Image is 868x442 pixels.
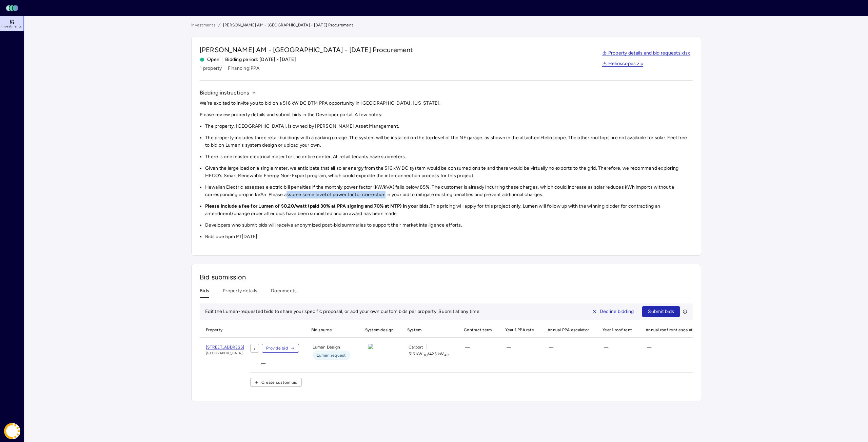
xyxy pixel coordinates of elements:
button: Decline bidding [587,306,640,317]
span: Bidding instructions [200,89,249,97]
a: [STREET_ADDRESS] [206,344,244,351]
span: Financing: PPA [228,65,259,72]
span: Edit the Lumen-requested bids to share your specific proposal, or add your own custom bids per pr... [205,309,480,314]
li: There is one master electrical meter for the entire center. All retail tenants have submeters. [205,153,693,161]
button: Property details [223,287,257,298]
sub: AC [444,353,449,357]
div: — [544,344,593,360]
span: Lumen request [317,352,346,359]
img: Coast Energy [4,423,20,439]
div: — [598,344,636,360]
li: This pricing will apply for this project only. Lumen will follow up with the winning bidder for c... [205,203,693,217]
div: — [460,344,496,360]
button: Provide bid [262,344,299,353]
li: Bids due 5pm PT[DATE]. [205,233,693,240]
span: Annual PPA escalator [544,322,593,337]
span: Bidding period: [DATE] - [DATE] [225,56,296,63]
strong: Please include a fee for Lumen of $0.20/watt (paid 30% at PPA signing and 70% at NTP) in your bids. [205,203,430,209]
span: Bid source [307,322,355,337]
span: Create custom bid [261,379,297,386]
span: Bid submission [200,273,246,281]
span: [PERSON_NAME] AM - [GEOGRAPHIC_DATA] - [DATE] Procurement [200,45,413,55]
div: Lumen Design [307,344,355,360]
span: Property [200,322,250,337]
p: We're excited to invite you to bid on a 516 kW DC BTM PPA opportunity in [GEOGRAPHIC_DATA], [US_S... [200,100,693,107]
span: [GEOGRAPHIC_DATA] [206,351,244,356]
li: The property includes three retail buildings with a parking garage. The system will be installed ... [205,134,693,149]
span: Submit bids [648,308,674,315]
li: Developers who submit bids will receive anonymized post-bid summaries to support their market int... [205,222,693,229]
button: Documents [271,287,297,298]
span: Annual roof rent escalator [642,322,701,337]
span: System [403,322,454,337]
a: Helioscopes.zip [602,61,644,67]
div: — [501,344,538,360]
span: [STREET_ADDRESS] [206,345,244,350]
span: 1 property [200,65,222,72]
p: Please review property details and submit bids in the Developer portal. A few notes: [200,111,693,119]
li: Given the large load on a single meter, we anticipate that all solar energy from the 516 kW DC sy... [205,165,693,180]
button: Bidding instructions [200,89,256,97]
button: Bids [200,287,209,298]
span: System design [361,322,398,337]
span: Decline bidding [600,308,634,315]
button: Create custom bid [250,378,302,387]
button: Submit bids [642,306,680,317]
div: — [642,344,701,360]
li: The property, [GEOGRAPHIC_DATA], is owned by [PERSON_NAME] Asset Management. [205,123,693,130]
span: 516 kW / 425 kW [409,351,449,357]
span: Year 1 PPA rate [501,322,538,337]
span: Contract term [460,322,496,337]
a: Investments [191,22,216,28]
nav: breadcrumb [191,22,701,28]
span: [PERSON_NAME] AM - [GEOGRAPHIC_DATA] - [DATE] Procurement [223,22,353,28]
img: view [368,344,373,349]
a: Property details and bid requests.xlsx [602,51,690,56]
sub: DC [422,353,428,357]
span: Year 1 roof rent [598,322,636,337]
span: Open [200,56,219,63]
span: Investments [1,24,22,28]
span: Carport [409,344,423,351]
span: Provide bid [266,345,288,352]
li: Hawaiian Electric assesses electric bill penalties if the monthly power factor (kW/kVA) falls bel... [205,184,693,198]
div: — [256,360,302,367]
